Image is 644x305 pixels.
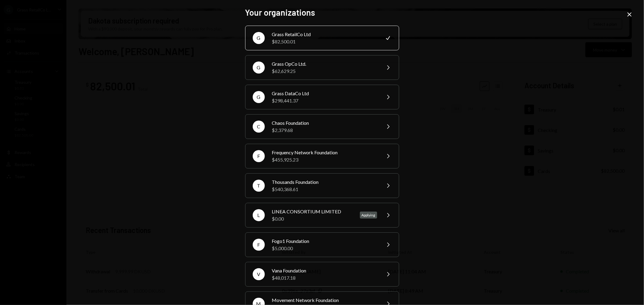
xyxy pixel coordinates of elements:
div: Fogo1 Foundation [272,237,377,245]
div: Vana Foundation [272,267,377,274]
div: Frequency Network Foundation [272,149,377,156]
button: GGrass DataCo Ltd$298,441.37 [245,85,399,109]
div: $298,441.37 [272,97,377,104]
button: FFogo1 Foundation$5,000.00 [245,232,399,257]
div: $62,629.25 [272,68,377,75]
div: $540,368.61 [272,186,377,193]
div: T [253,180,265,192]
button: LLINEA CONSORTIUM LIMITED$0.00Applying [245,203,399,228]
button: CChaos Foundation$2,379.68 [245,114,399,139]
div: $5,000.00 [272,245,377,252]
div: C [253,121,265,133]
div: V [253,268,265,280]
div: Grass RetailCo Ltd [272,31,377,38]
div: Movement Network Foundation [272,297,377,304]
h2: Your organizations [245,7,399,18]
div: Grass DataCo Ltd [272,90,377,97]
div: Chaos Foundation [272,119,377,127]
div: G [253,91,265,103]
button: VVana Foundation$48,017.18 [245,262,399,287]
div: $82,500.01 [272,38,377,45]
div: G [253,61,265,74]
button: FFrequency Network Foundation$455,925.23 [245,144,399,168]
div: $2,379.68 [272,127,377,134]
button: TThousands Foundation$540,368.61 [245,173,399,198]
div: F [253,150,265,162]
div: Applying [360,212,377,219]
div: Thousands Foundation [272,178,377,186]
div: Grass OpCo Ltd. [272,60,377,68]
div: $48,017.18 [272,274,377,281]
div: L [253,209,265,221]
div: $455,925.23 [272,156,377,163]
button: GGrass RetailCo Ltd$82,500.01 [245,26,399,50]
div: $0.00 [272,215,353,222]
div: G [253,32,265,44]
div: F [253,239,265,251]
button: GGrass OpCo Ltd.$62,629.25 [245,55,399,80]
div: LINEA CONSORTIUM LIMITED [272,208,353,215]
